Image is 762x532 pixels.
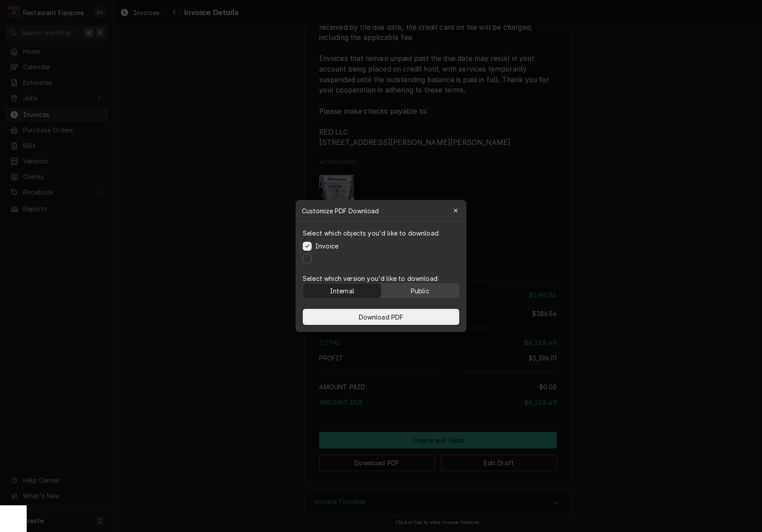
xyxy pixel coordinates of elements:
p: Select which version you'd like to download: [303,274,459,283]
div: Internal [330,286,354,296]
div: Public [411,286,429,296]
span: Download PDF [357,312,405,322]
label: Invoice [315,241,338,251]
p: Select which objects you'd like to download: [303,228,440,238]
button: Download PDF [303,309,459,325]
div: Customize PDF Download [296,200,466,221]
